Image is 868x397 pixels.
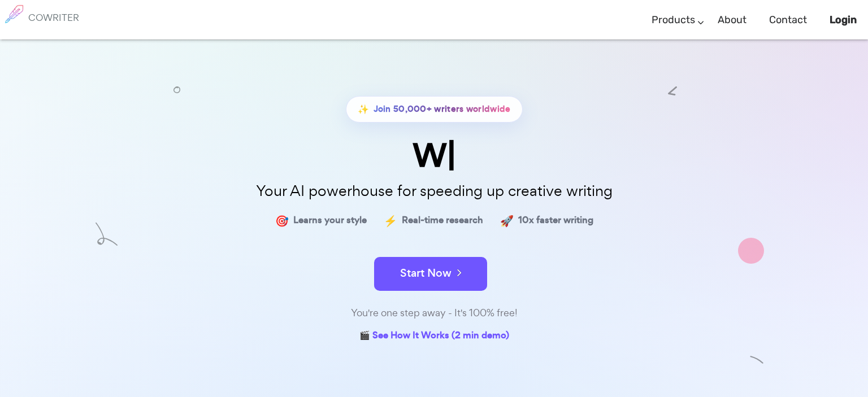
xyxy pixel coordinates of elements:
a: 🎬 See How It Works (2 min demo) [359,328,509,345]
img: shape [738,238,764,264]
a: About [718,3,747,37]
span: 🎯 [275,212,289,229]
h6: COWRITER [28,12,79,23]
span: ⚡ [384,212,397,229]
div: W [151,139,717,172]
span: ✨ [358,101,369,117]
button: Start Now [374,257,487,291]
img: shape [96,223,118,246]
a: Products [652,3,695,37]
span: Join 50,000+ writers worldwide [374,101,511,117]
div: You're one step away - It's 100% free! [151,305,717,321]
span: 10x faster writing [518,212,593,229]
a: Contact [769,3,807,37]
a: Login [830,3,857,37]
span: Learns your style [293,212,367,229]
span: Real-time research [402,212,483,229]
b: Login [830,14,857,26]
span: 🚀 [500,212,514,229]
img: shape [750,354,764,368]
p: Your AI powerhouse for speeding up creative writing [151,179,717,203]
